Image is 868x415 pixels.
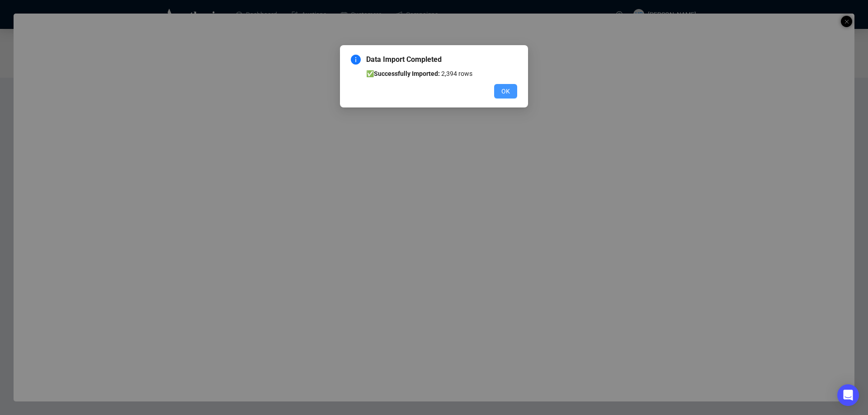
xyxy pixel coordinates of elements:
span: Data Import Completed [366,54,517,65]
b: Successfully Imported: [374,70,440,77]
div: Open Intercom Messenger [837,384,859,406]
button: OK [494,84,517,98]
span: info-circle [351,55,361,65]
li: ✅ 2,394 rows [366,69,517,79]
span: OK [501,86,510,96]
